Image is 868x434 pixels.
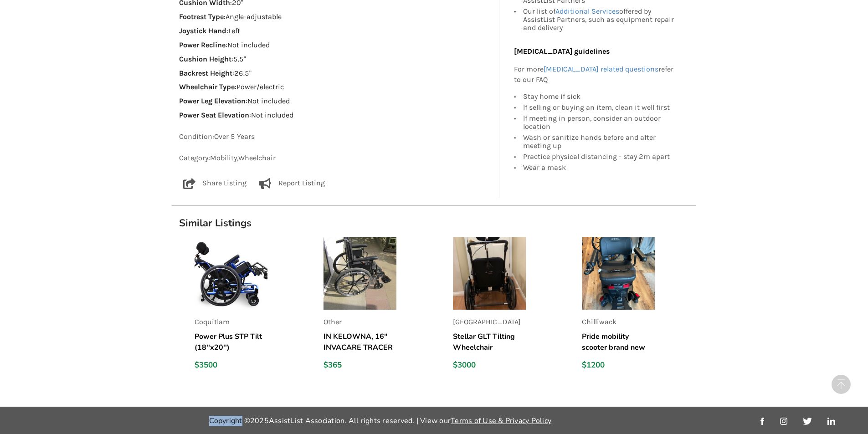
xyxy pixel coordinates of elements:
p: Chilliwack [582,317,655,327]
div: $365 [324,360,396,370]
p: Coquitlam [195,317,267,327]
p: : Angle-adjustable [179,12,492,22]
h5: Power Plus STP Tilt (18''x20'') [195,331,267,353]
p: [GEOGRAPHIC_DATA] [453,317,526,327]
div: Our list of offered by AssistList Partners, such as equipment repair and delivery [523,6,677,32]
strong: Power Recline [179,41,226,49]
div: $3500 [195,360,267,370]
a: listingChilliwackPride mobility scooter brand new$1200 [582,237,696,378]
img: facebook_link [760,418,764,425]
img: listing [324,237,396,310]
strong: Cushion Height [179,55,231,63]
p: For more refer to our FAQ [514,64,677,85]
div: $1200 [582,360,655,370]
h5: Stellar GLT Tilting Wheelchair [453,331,526,353]
p: : Power/electric [179,82,492,92]
a: listing[GEOGRAPHIC_DATA]Stellar GLT Tilting Wheelchair$3000 [453,237,567,378]
strong: Power Leg Elevation [179,97,246,105]
div: Stay home if sick [523,92,677,102]
div: If selling or buying an item, clean it well first [523,102,677,113]
a: listingOtherIN KELOWNA, 16" INVACARE TRACER SX5 WHEELCHAIR FOR SALE$365 [324,237,438,378]
img: linkedin_link [827,418,835,425]
p: : Not included [179,110,492,121]
img: listing [582,237,655,310]
p: Condition: Over 5 Years [179,132,492,142]
b: [MEDICAL_DATA] guidelines [514,47,610,56]
strong: Backrest Height [179,69,232,77]
strong: Joystick Hand [179,26,226,35]
p: : 5.5" [179,54,492,65]
p: Other [324,317,396,327]
img: twitter_link [803,418,812,425]
p: : 26.5" [179,68,492,79]
h5: IN KELOWNA, 16" INVACARE TRACER SX5 WHEELCHAIR FOR SALE [324,331,396,353]
img: listing [195,237,267,310]
a: listingCoquitlamPower Plus STP Tilt (18''x20'')$3500 [195,237,309,378]
p: Category: Mobility , Wheelchair [179,153,492,163]
strong: Footrest Type [179,12,224,21]
strong: Power Seat Elevation [179,111,249,119]
p: Share Listing [202,178,247,189]
strong: Wheelchair Type [179,82,235,91]
a: Terms of Use & Privacy Policy [451,416,551,426]
img: instagram_link [780,418,787,425]
div: Wear a mask [523,162,677,172]
p: Report Listing [278,178,325,189]
img: listing [453,237,526,310]
p: : Not included [179,40,492,51]
p: : Not included [179,96,492,107]
div: Practice physical distancing - stay 2m apart [523,151,677,162]
h5: Pride mobility scooter brand new [582,331,655,353]
div: If meeting in person, consider an outdoor location [523,113,677,132]
p: : Left [179,26,492,36]
a: [MEDICAL_DATA] related questions [544,65,658,73]
a: Additional Services [555,7,619,15]
h1: Similar Listings [172,217,696,230]
div: $3000 [453,360,526,370]
div: Wash or sanitize hands before and after meeting up [523,132,677,151]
